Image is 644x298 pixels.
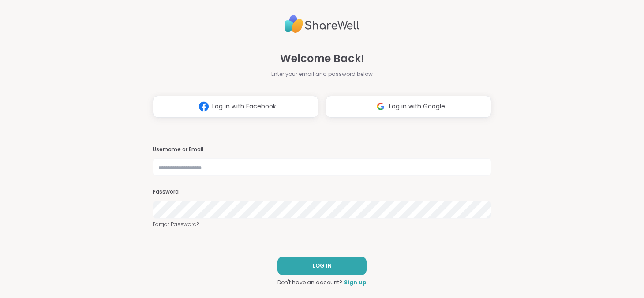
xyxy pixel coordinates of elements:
[280,51,364,67] span: Welcome Back!
[389,102,445,111] span: Log in with Google
[313,262,332,270] span: LOG IN
[153,146,491,153] h3: Username or Email
[153,220,491,228] a: Forgot Password?
[153,96,318,118] button: Log in with Facebook
[271,70,373,78] span: Enter your email and password below
[285,11,359,37] img: ShareWell Logo
[277,279,342,287] span: Don't have an account?
[212,102,276,111] span: Log in with Facebook
[344,279,367,287] a: Sign up
[277,257,367,275] button: LOG IN
[195,98,212,115] img: ShareWell Logomark
[372,98,389,115] img: ShareWell Logomark
[153,188,491,196] h3: Password
[326,96,491,118] button: Log in with Google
